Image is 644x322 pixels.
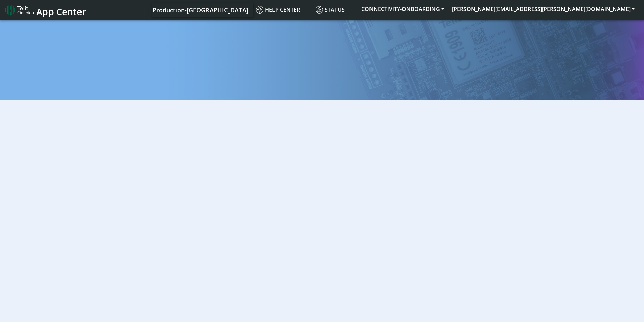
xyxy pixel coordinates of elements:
img: logo-telit-cinterion-gw-new.png [5,5,34,16]
button: [PERSON_NAME][EMAIL_ADDRESS][PERSON_NAME][DOMAIN_NAME] [448,3,639,15]
a: App Center [5,3,85,17]
a: Your current platform instance [152,3,248,17]
img: status.svg [316,6,323,14]
span: Help center [256,6,300,14]
span: App Center [36,5,86,18]
span: Status [316,6,345,14]
img: knowledge.svg [256,6,263,14]
a: Status [313,3,357,17]
a: Help center [253,3,313,17]
span: Production-[GEOGRAPHIC_DATA] [153,6,248,14]
button: CONNECTIVITY-ONBOARDING [357,3,448,15]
